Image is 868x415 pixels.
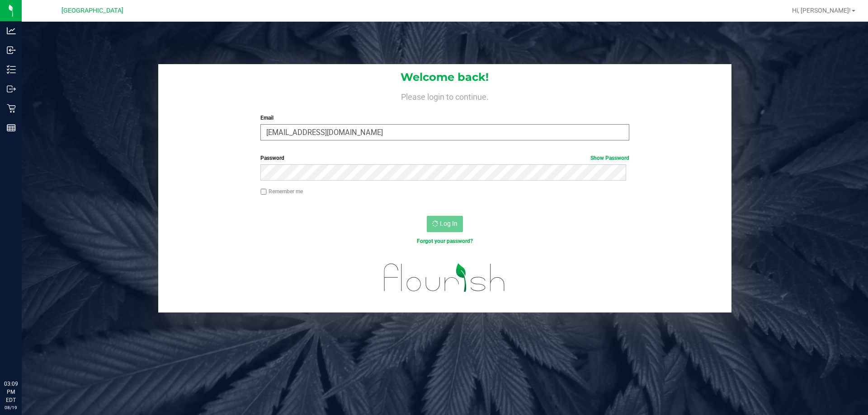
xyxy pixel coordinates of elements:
[792,7,851,14] span: Hi, [PERSON_NAME]!
[590,155,629,161] a: Show Password
[158,71,731,83] h1: Welcome back!
[7,123,16,132] inline-svg: Reports
[158,90,731,101] h4: Please login to continue.
[260,155,284,161] span: Password
[7,65,16,74] inline-svg: Inventory
[7,104,16,113] inline-svg: Retail
[373,255,516,301] img: flourish_logo.svg
[4,380,18,404] p: 03:09 PM EDT
[260,187,303,196] label: Remember me
[4,404,18,411] p: 08/19
[427,216,463,232] button: Log In
[7,26,16,35] inline-svg: Analytics
[417,238,473,244] a: Forgot your password?
[61,7,123,14] span: [GEOGRAPHIC_DATA]
[7,84,16,93] inline-svg: Outbound
[440,220,458,227] span: Log In
[7,46,16,55] inline-svg: Inbound
[260,114,629,122] label: Email
[260,189,267,195] input: Remember me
